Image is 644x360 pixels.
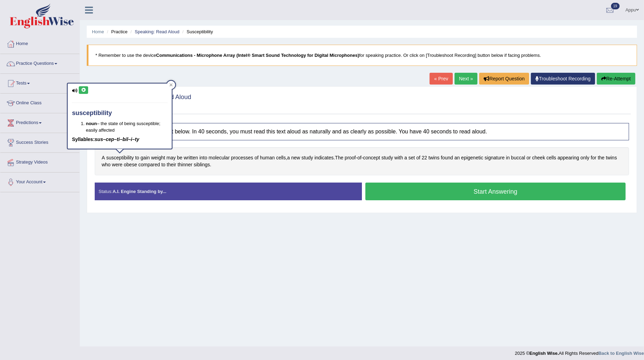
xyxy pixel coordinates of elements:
span: Click to see word definition [511,154,525,161]
a: Home [92,29,104,34]
span: Click to see word definition [184,154,198,161]
span: Click to see word definition [177,154,183,161]
b: Communications - Microphone Array (Intel® Smart Sound Technology for Digital Microphones) [156,53,359,58]
a: Speaking: Read Aloud [135,29,179,34]
span: Click to see word definition [532,154,545,161]
span: Click to see word definition [302,154,313,161]
a: Practice Questions [0,54,79,71]
span: Click to see word definition [112,161,122,168]
span: Click to see word definition [357,154,362,161]
blockquote: * Remember to use the device for speaking practice. Or click on [Troubleshoot Recording] button b... [87,45,637,66]
li: Practice [105,28,127,35]
span: Click to see word definition [194,161,210,168]
span: Click to see word definition [151,154,165,161]
span: Click to see word definition [363,154,380,161]
a: Success Stories [0,133,79,150]
span: Click to see word definition [161,161,166,168]
span: Click to see word definition [591,154,596,161]
span: Click to see word definition [416,154,421,161]
h4: Look at the text below. In 40 seconds, you must read this text aloud as naturally and as clearly ... [95,123,629,140]
span: Click to see word definition [276,154,286,161]
span: 19 [611,3,620,9]
a: Troubleshoot Recording [531,73,595,85]
span: Click to see word definition [461,154,483,161]
div: Status: [95,183,362,200]
h5: Syllables: [72,137,168,142]
a: Next » [455,73,477,85]
span: Click to see word definition [335,154,343,161]
span: Click to see word definition [102,161,111,168]
a: « Prev [430,73,452,85]
span: Click to see word definition [485,154,505,161]
span: Click to see word definition [231,154,253,161]
li: – the state of being susceptible; easily affected [86,120,168,133]
span: Click to see word definition [167,154,176,161]
div: 2025 © All Rights Reserved [515,346,644,357]
span: Click to see word definition [506,154,510,161]
span: Click to see word definition [135,154,139,161]
span: Click to see word definition [124,161,137,168]
span: Click to see word definition [581,154,590,161]
span: Click to see word definition [106,154,134,161]
span: Click to see word definition [138,161,160,168]
span: Click to see word definition [546,154,556,161]
span: Click to see word definition [255,154,259,161]
li: Susceptibility [181,28,213,35]
div: , . - - . [95,147,629,175]
em: sus–cep–ti–bil–i–ty [95,137,139,142]
span: Click to see word definition [441,154,453,161]
strong: A.I. Engine Standing by... [112,189,166,194]
a: Predictions [0,113,79,131]
span: Click to see word definition [455,154,460,161]
span: Click to see word definition [395,154,403,161]
span: Click to see word definition [209,154,230,161]
a: Home [0,34,79,52]
h4: susceptibility [72,110,168,117]
span: Click to see word definition [558,154,579,161]
a: Back to English Wise [599,351,644,356]
span: Click to see word definition [178,161,193,168]
span: Click to see word definition [167,161,176,168]
span: Click to see word definition [606,154,617,161]
span: Click to see word definition [381,154,393,161]
span: Click to see word definition [102,154,105,161]
span: Click to see word definition [287,154,290,161]
a: Strategy Videos [0,153,79,170]
a: Your Account [0,173,79,190]
span: Click to see word definition [345,154,356,161]
span: Click to see word definition [314,154,333,161]
a: Tests [0,74,79,91]
span: Click to see word definition [422,154,427,161]
span: Click to see word definition [405,154,407,161]
a: Online Class [0,94,79,111]
span: Click to see word definition [260,154,275,161]
strong: English Wise. [529,351,559,356]
button: Report Question [479,73,529,85]
span: Click to see word definition [200,154,207,161]
span: Click to see word definition [526,154,531,161]
button: Re-Attempt [597,73,635,85]
button: Start Answering [365,183,626,200]
span: Click to see word definition [429,154,440,161]
span: Click to see word definition [408,154,415,161]
span: Click to see word definition [141,154,150,161]
span: Click to see word definition [598,154,604,161]
span: Click to see word definition [291,154,300,161]
b: noun [86,121,97,126]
